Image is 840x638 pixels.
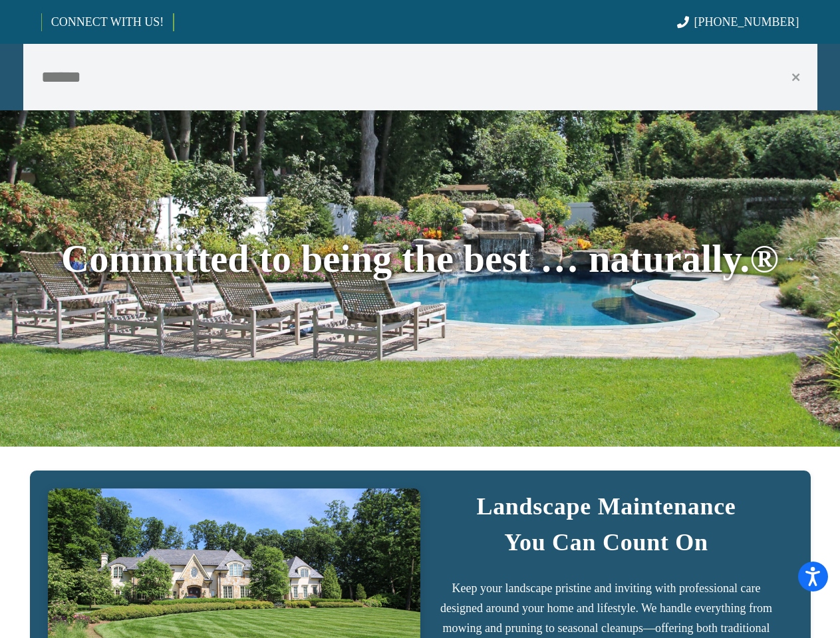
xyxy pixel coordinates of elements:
span: Committed to being the best … naturally.® [61,237,779,280]
strong: Landscape Maintenance [476,493,736,520]
a: [PHONE_NUMBER] [677,15,799,29]
button: Close [792,65,817,89]
span: [PHONE_NUMBER] [694,15,799,29]
a: CONNECT WITH US! [42,6,173,38]
strong: You Can Count On [504,529,708,556]
input: Search [23,60,817,94]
